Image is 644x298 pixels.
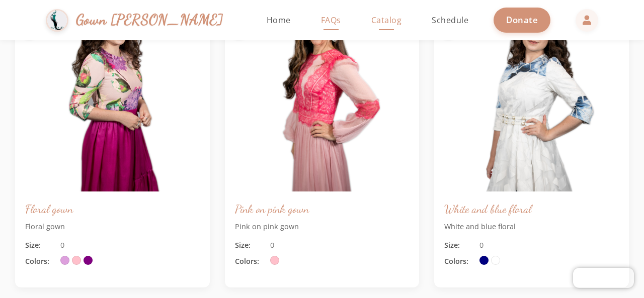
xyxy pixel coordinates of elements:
h3: White and blue floral [444,202,619,216]
span: Donate [506,14,538,26]
span: Size: [25,240,55,251]
span: Colors: [25,256,55,267]
p: Floral gown [25,221,200,232]
h3: Floral gown [25,202,200,216]
span: Size: [235,240,265,251]
span: Schedule [432,15,468,26]
span: Home [267,15,291,26]
img: Gown Gmach Logo [46,9,68,32]
a: Donate [494,8,550,32]
p: White and blue floral [444,221,619,232]
img: Pink on pink gown [225,16,420,191]
span: Colors: [444,256,474,267]
img: White and blue floral [434,16,629,191]
span: 0 [479,240,484,251]
span: FAQs [321,15,341,26]
span: Gown [PERSON_NAME] [76,9,223,31]
span: Size: [444,240,474,251]
h3: Pink on pink gown [235,202,410,216]
span: Catalog [371,15,402,26]
img: Floral gown [15,16,210,191]
iframe: Chatra live chat [573,268,634,288]
span: 0 [270,240,274,251]
span: 0 [60,240,64,251]
span: Colors: [235,256,265,267]
p: Pink on pink gown [235,221,410,232]
a: Gown [PERSON_NAME] [46,7,233,34]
